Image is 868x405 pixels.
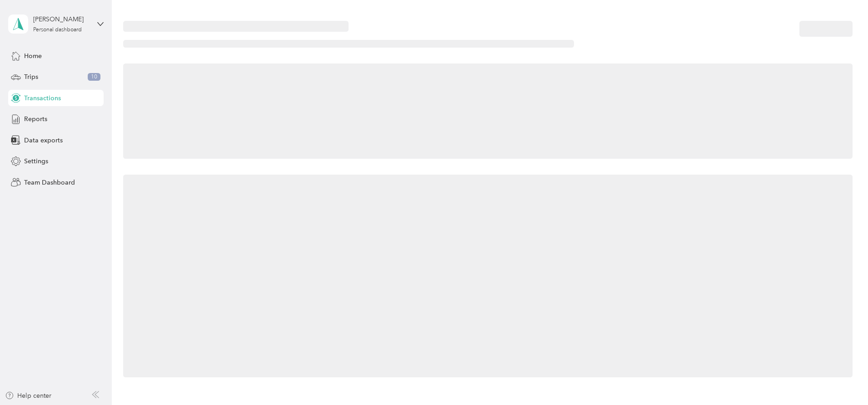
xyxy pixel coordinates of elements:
[24,136,63,145] span: Data exports
[33,27,82,33] div: Personal dashboard
[24,178,75,187] span: Team Dashboard
[33,15,90,24] div: [PERSON_NAME]
[5,391,51,400] button: Help center
[24,72,38,82] span: Trips
[24,93,61,103] span: Transactions
[88,73,100,81] span: 10
[24,156,48,166] span: Settings
[24,51,42,61] span: Home
[817,354,868,405] iframe: Everlance-gr Chat Button Frame
[24,114,47,124] span: Reports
